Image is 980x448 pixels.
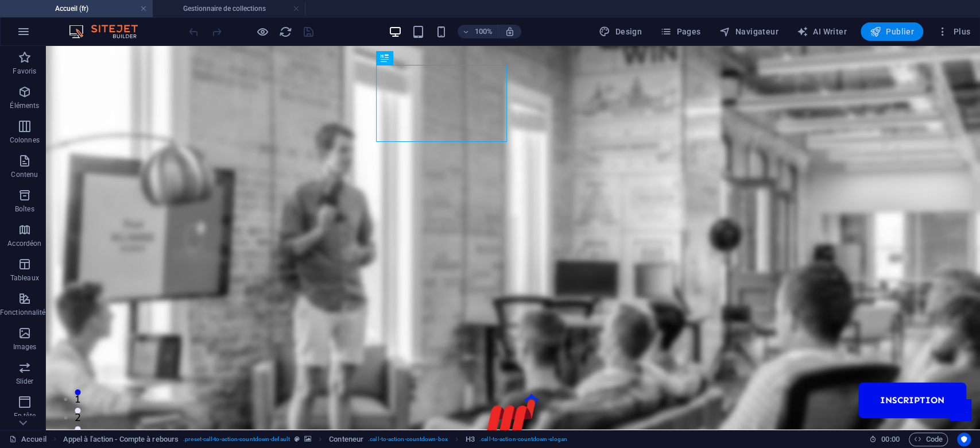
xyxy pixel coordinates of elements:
[66,25,152,38] img: Editor Logo
[909,432,948,446] button: Code
[869,432,900,446] h6: Durée de la session
[861,22,923,41] button: Publier
[14,411,36,420] p: En-tête
[914,432,943,446] span: Code
[10,273,39,283] p: Tableaux
[16,377,34,386] p: Slider
[63,432,567,446] nav: breadcrumb
[304,436,311,442] i: Cet élément contient un arrière-plan.
[599,26,642,37] span: Design
[594,22,646,41] div: Design (Ctrl+Alt+Y)
[475,25,493,38] h6: 100%
[368,432,448,446] span: . call-to-action-countdown-box
[594,22,646,41] button: Design
[957,432,971,446] button: Usercentrics
[279,25,292,38] i: Actualiser la page
[797,26,847,37] span: AI Writer
[937,26,970,37] span: Plus
[63,432,179,446] span: Cliquez pour sélectionner. Double-cliquez pour modifier.
[479,432,567,446] span: . call-to-action-countdown-slogan
[9,432,47,446] a: Cliquez pour annuler la sélection. Double-cliquez pour ouvrir Pages.
[505,26,515,37] i: Lors du redimensionnement, ajuster automatiquement le niveau de zoom en fonction de l'appareil sé...
[466,432,475,446] span: Cliquez pour sélectionner. Double-cliquez pour modifier.
[10,136,40,145] p: Colonnes
[932,22,975,41] button: Plus
[13,342,37,352] p: Images
[7,239,41,248] p: Accordéon
[329,432,363,446] span: Cliquez pour sélectionner. Double-cliquez pour modifier.
[881,432,899,446] span: 00 00
[889,435,891,443] span: :
[660,26,700,37] span: Pages
[656,22,705,41] button: Pages
[153,2,305,15] h4: Gestionnaire de collections
[15,204,34,214] p: Boîtes
[719,26,778,37] span: Navigateur
[458,25,498,38] button: 100%
[870,26,914,37] span: Publier
[278,25,292,38] button: reload
[295,436,300,442] i: Cet élément est une présélection personnalisable.
[13,67,36,76] p: Favoris
[792,22,851,41] button: AI Writer
[183,432,290,446] span: . preset-call-to-action-countdown-default
[714,22,783,41] button: Navigateur
[255,25,269,38] button: Cliquez ici pour quitter le mode Aperçu et poursuivre l'édition.
[10,101,39,110] p: Éléments
[11,170,38,179] p: Contenu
